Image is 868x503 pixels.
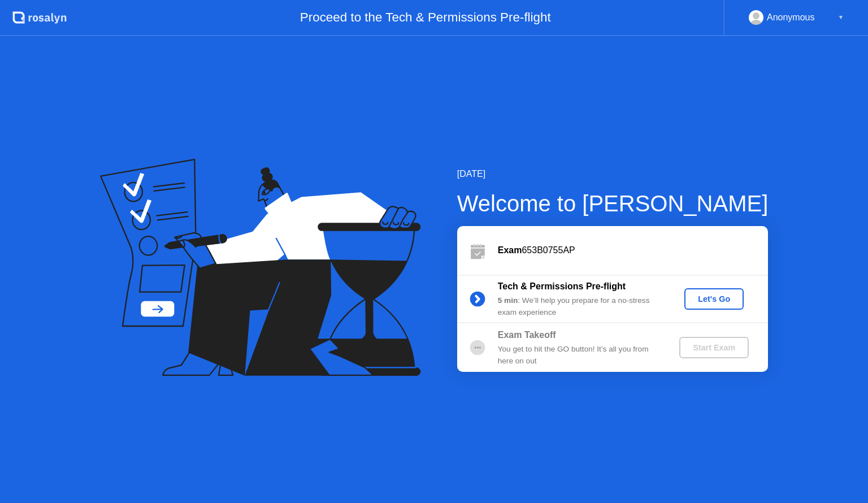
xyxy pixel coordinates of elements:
button: Let's Go [684,288,744,310]
div: ▼ [838,10,844,25]
button: Start Exam [679,337,749,358]
div: Anonymous [767,10,815,25]
div: 653B0755AP [498,244,768,257]
div: You get to hit the GO button! It’s all you from here on out [498,344,661,367]
b: Exam Takeoff [498,330,556,340]
b: Exam [498,245,522,255]
div: : We’ll help you prepare for a no-stress exam experience [498,295,661,318]
b: 5 min [498,296,518,305]
div: Start Exam [684,343,744,352]
div: [DATE] [457,167,769,181]
div: Let's Go [689,294,739,303]
b: Tech & Permissions Pre-flight [498,281,626,291]
div: Welcome to [PERSON_NAME] [457,187,769,220]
